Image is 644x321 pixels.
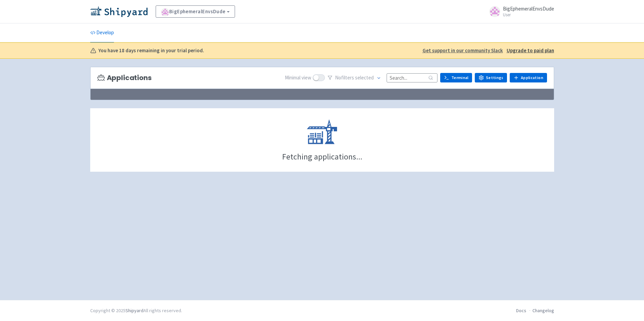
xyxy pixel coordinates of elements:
div: Fetching applications... [282,153,362,161]
a: Get support in our community Slack [423,47,503,55]
a: Terminal [440,73,472,82]
a: Develop [90,23,114,42]
span: No filter s [335,74,374,82]
u: Upgrade to paid plan [507,47,554,54]
a: Docs [516,307,526,314]
b: You have 18 days remaining in your trial period. [98,47,204,55]
a: Changelog [532,307,554,314]
a: Settings [475,73,507,82]
a: Application [510,73,547,82]
h3: Applications [97,74,152,82]
span: Minimal view [285,74,311,82]
input: Search... [387,73,437,82]
u: Get support in our community Slack [423,47,503,54]
div: Copyright © 2025 All rights reserved. [90,307,182,314]
span: BigEphemeralEnvsDude [503,5,554,12]
a: Shipyard [125,307,143,314]
a: BigEphemeralEnvsDude [156,5,235,18]
a: BigEphemeralEnvsDude User [485,6,554,17]
span: selected [355,74,374,81]
img: Shipyard logo [90,6,148,17]
small: User [503,13,554,17]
